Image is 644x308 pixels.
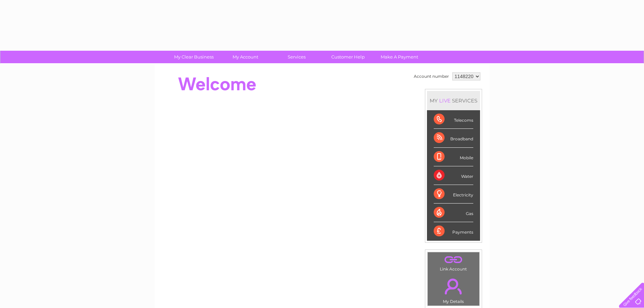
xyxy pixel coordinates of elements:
[427,252,480,273] td: Link Account
[438,97,452,104] div: LIVE
[427,91,480,110] div: MY SERVICES
[269,51,325,63] a: Services
[434,166,473,185] div: Water
[434,204,473,222] div: Gas
[412,71,451,82] td: Account number
[372,51,427,63] a: Make A Payment
[320,51,376,63] a: Customer Help
[434,185,473,204] div: Electricity
[434,129,473,147] div: Broadband
[434,110,473,129] div: Telecoms
[429,275,478,298] a: .
[429,254,478,266] a: .
[166,51,222,63] a: My Clear Business
[217,51,273,63] a: My Account
[427,273,480,306] td: My Details
[434,148,473,166] div: Mobile
[434,222,473,240] div: Payments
